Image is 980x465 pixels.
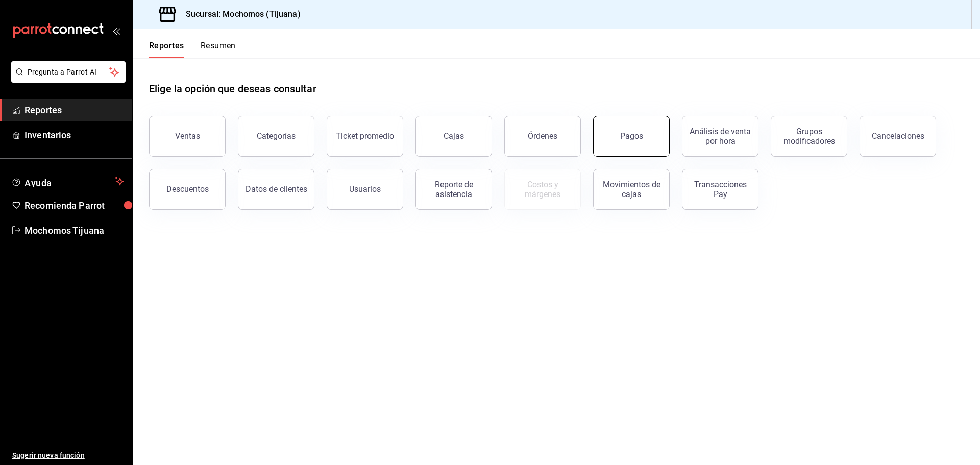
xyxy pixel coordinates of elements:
div: Categorías [257,131,296,141]
span: Ayuda [24,175,111,187]
button: Cajas [415,116,492,157]
button: Contrata inventarios para ver este reporte [504,169,581,210]
div: navigation tabs [149,41,236,58]
span: Reportes [24,103,124,117]
button: Ticket promedio [327,116,403,157]
div: Análisis de venta por hora [689,127,752,146]
span: Inventarios [24,128,124,142]
a: Pregunta a Parrot AI [7,74,126,85]
div: Grupos modificadores [777,127,841,146]
button: Reportes [149,41,184,58]
div: Costos y márgenes [511,180,574,199]
button: Datos de clientes [238,169,314,210]
button: Análisis de venta por hora [682,116,758,157]
button: Descuentos [149,169,226,210]
button: Transacciones Pay [682,169,758,210]
button: Pagos [593,116,670,157]
button: Ventas [149,116,226,157]
button: Movimientos de cajas [593,169,670,210]
div: Reporte de asistencia [422,180,485,199]
h1: Elige la opción que deseas consultar [149,81,316,96]
span: Sugerir nueva función [12,450,124,461]
div: Ventas [175,131,200,141]
h3: Sucursal: Mochomos (Tijuana) [178,8,301,20]
button: Categorías [238,116,314,157]
button: Grupos modificadores [771,116,847,157]
button: Cancelaciones [860,116,936,157]
div: Ticket promedio [336,131,394,141]
button: Usuarios [327,169,403,210]
div: Cancelaciones [872,131,924,141]
button: Órdenes [504,116,581,157]
div: Cajas [444,131,464,141]
div: Datos de clientes [246,184,307,194]
span: Mochomos Tijuana [24,224,124,237]
div: Usuarios [349,184,381,194]
button: Resumen [201,41,236,58]
span: Pregunta a Parrot AI [28,67,110,78]
div: Descuentos [166,184,209,194]
button: Pregunta a Parrot AI [11,61,126,83]
button: open_drawer_menu [112,27,120,35]
button: Reporte de asistencia [415,169,492,210]
div: Órdenes [528,131,557,141]
div: Movimientos de cajas [600,180,663,199]
div: Pagos [620,131,643,141]
span: Recomienda Parrot [24,199,124,212]
div: Transacciones Pay [689,180,752,199]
